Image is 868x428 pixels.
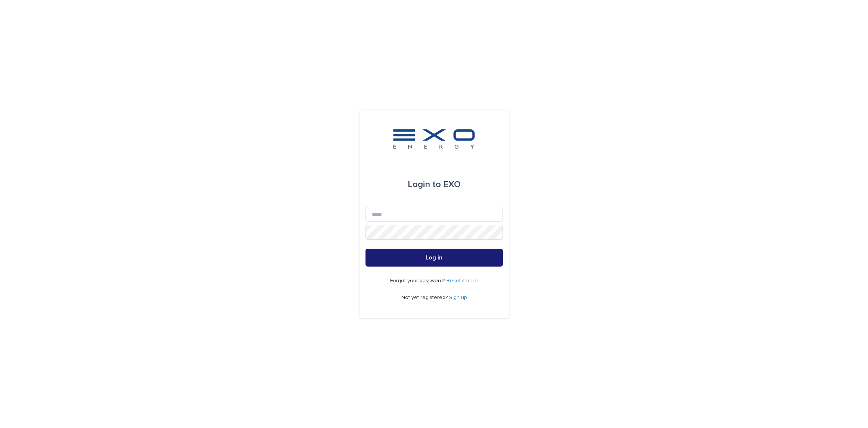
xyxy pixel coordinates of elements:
[401,295,449,300] span: Not yet registered?
[408,174,461,195] div: EXO
[365,249,503,267] button: Log in
[426,255,442,261] span: Log in
[447,278,478,283] a: Reset it here
[392,128,477,150] img: FKS5r6ZBThi8E5hshIGi
[390,278,447,283] span: Forgot your password?
[408,180,441,189] span: Login to
[449,295,467,300] a: Sign up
